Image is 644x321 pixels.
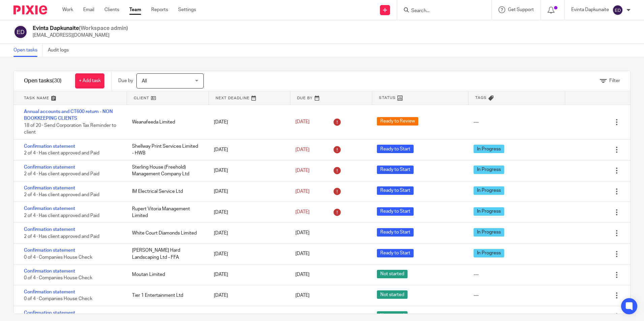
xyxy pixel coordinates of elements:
div: IM Electrical Service Ltd [125,185,207,198]
a: Confirmation statement [24,165,75,170]
h2: Evinta Dapkunaite [33,25,128,32]
a: Team [129,6,141,13]
span: In Progress [474,249,504,257]
div: [DATE] [207,206,289,219]
a: Confirmation statement [24,248,75,253]
span: [DATE] [295,252,310,256]
span: Filter [609,78,620,83]
p: [EMAIL_ADDRESS][DOMAIN_NAME] [33,32,128,39]
span: 0 of 4 · Companies House Check [24,255,92,260]
div: Rupert Vitoria Management Limited [125,202,207,223]
span: In Progress [474,228,504,237]
div: --- [474,292,479,299]
span: Tags [475,95,487,101]
a: Confirmation statement [24,269,75,274]
a: Confirmation statement [24,206,75,211]
span: 2 of 4 · Has client approved and Paid [24,172,99,176]
span: Not started [377,270,408,278]
span: Ready to Start [377,186,414,195]
span: 2 of 4 · Has client approved and Paid [24,234,99,239]
h1: Open tasks [24,77,62,84]
div: Shellway Print Services Limited - HWB [125,140,207,160]
span: 2 of 4 · Has client approved and Paid [24,213,99,218]
div: --- [474,271,479,278]
span: Ready to Start [377,145,414,153]
span: [DATE] [295,147,310,152]
a: Open tasks [13,44,43,57]
p: Due by [118,77,133,84]
span: Ready to Start [377,166,414,174]
span: In Progress [474,186,504,195]
span: Get Support [508,7,534,12]
a: Audit logs [48,44,74,57]
span: Ready to Start [377,249,414,257]
span: Not started [377,311,408,320]
div: Tier 1 Entertainment Ltd [125,289,207,302]
span: [DATE] [295,210,310,215]
img: svg%3E [13,25,28,39]
div: [DATE] [207,268,289,281]
span: 0 of 4 · Companies House Check [24,276,92,281]
span: Ready to Start [377,207,414,216]
span: Not started [377,290,408,299]
div: [DATE] [207,115,289,129]
div: [PERSON_NAME] Hard Landscaping Ltd - FFA [125,244,207,264]
div: [DATE] [207,226,289,240]
a: Email [83,6,94,13]
div: [DATE] [207,289,289,302]
span: Status [379,95,396,101]
span: (Workspace admin) [79,26,128,31]
span: (30) [52,78,62,83]
a: Confirmation statement [24,311,75,315]
a: Settings [178,6,196,13]
span: All [142,79,147,83]
span: 0 of 4 · Companies House Check [24,297,92,301]
span: [DATE] [295,293,310,298]
div: Moutan Limited [125,268,207,281]
div: [DATE] [207,185,289,198]
span: [DATE] [295,231,310,236]
span: Ready to Start [377,228,414,237]
a: Reports [151,6,168,13]
a: + Add task [75,73,104,88]
a: Confirmation statement [24,290,75,294]
img: Pixie [13,5,47,14]
div: [DATE] [207,143,289,156]
span: 2 of 4 · Has client approved and Paid [24,151,99,155]
a: Clients [104,6,119,13]
a: Confirmation statement [24,186,75,190]
div: Sterling House (Freehold) Management Company Ltd [125,160,207,181]
span: Ready to Review [377,117,418,126]
span: In Progress [474,166,504,174]
p: Evinta Dapkunaite [571,6,609,13]
div: --- [474,313,479,320]
span: In Progress [474,207,504,216]
div: --- [474,119,479,126]
span: [DATE] [295,273,310,277]
span: 2 of 4 · Has client approved and Paid [24,192,99,197]
span: [DATE] [295,189,310,194]
input: Search [411,8,471,14]
span: [DATE] [295,120,310,124]
img: svg%3E [612,5,623,15]
span: [DATE] [295,168,310,173]
div: Weanafeeda Limited [125,115,207,129]
div: [DATE] [207,164,289,177]
a: Confirmation statement [24,227,75,232]
span: 18 of 20 · Send Corporation Tax Reminder to client [24,123,116,135]
span: In Progress [474,145,504,153]
a: Confirmation statement [24,144,75,149]
a: Work [62,6,73,13]
a: Annual accounts and CT600 return - NON BOOKKEEPING CLIENTS [24,109,113,121]
div: White Court Diamonds Limited [125,226,207,240]
div: [DATE] [207,247,289,261]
